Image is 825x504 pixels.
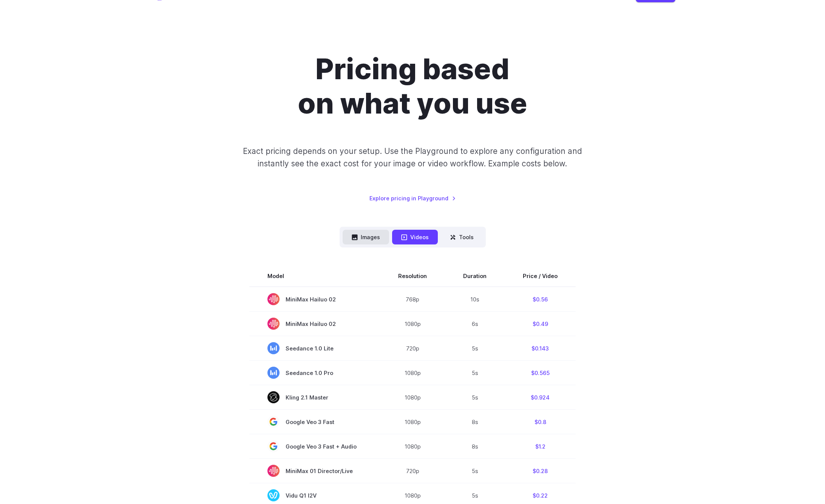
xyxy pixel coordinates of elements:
h1: Pricing based on what you use [202,52,623,121]
span: MiniMax Hailuo 02 [267,293,362,305]
span: Seedance 1.0 Pro [267,367,362,379]
td: $0.56 [505,287,576,312]
td: $1.2 [505,434,576,459]
td: $0.143 [505,336,576,361]
th: Model [249,266,380,287]
th: Price / Video [505,266,576,287]
span: Kling 2.1 Master [267,391,362,403]
button: Tools [441,230,483,244]
td: 8s [445,410,505,434]
td: 8s [445,434,505,459]
p: Exact pricing depends on your setup. Use the Playground to explore any configuration and instantl... [229,145,596,170]
td: 5s [445,336,505,361]
td: 1080p [380,361,445,385]
td: 1080p [380,312,445,336]
button: Images [343,230,389,244]
td: 10s [445,287,505,312]
button: Videos [392,230,438,244]
span: MiniMax Hailuo 02 [267,318,362,330]
span: MiniMax 01 Director/Live [267,465,362,477]
th: Duration [445,266,505,287]
a: Explore pricing in Playground [369,194,456,203]
td: 1080p [380,410,445,434]
td: 768p [380,287,445,312]
span: Vidu Q1 I2V [267,489,362,501]
td: 720p [380,459,445,483]
td: 720p [380,336,445,361]
td: 1080p [380,434,445,459]
span: Google Veo 3 Fast [267,416,362,428]
span: Seedance 1.0 Lite [267,342,362,354]
td: $0.49 [505,312,576,336]
td: 5s [445,385,505,410]
th: Resolution [380,266,445,287]
td: 5s [445,459,505,483]
td: 6s [445,312,505,336]
td: $0.565 [505,361,576,385]
td: $0.924 [505,385,576,410]
span: Google Veo 3 Fast + Audio [267,440,362,452]
td: $0.8 [505,410,576,434]
td: 1080p [380,385,445,410]
td: 5s [445,361,505,385]
td: $0.28 [505,459,576,483]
